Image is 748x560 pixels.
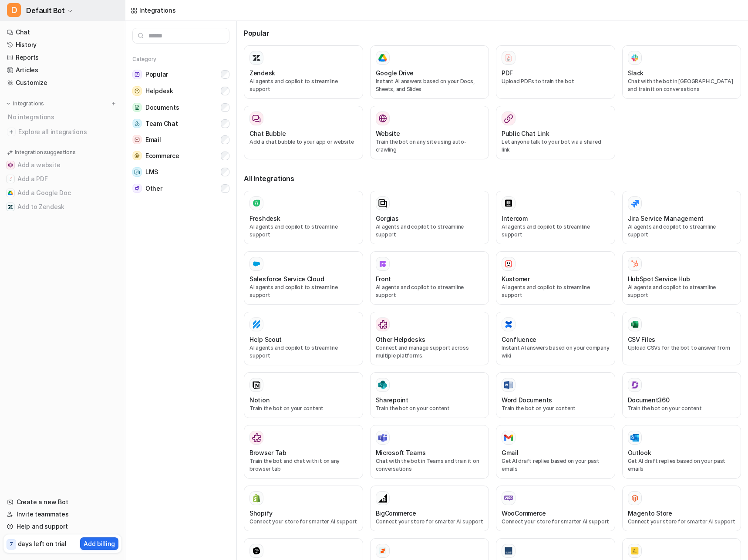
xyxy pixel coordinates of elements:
[376,344,484,360] p: Connect and manage support across multiple platforms.
[132,66,229,83] button: PopularPopular
[132,119,142,128] img: Team Chat
[244,173,741,184] h3: All Integrations
[378,433,387,442] img: Microsoft Teams
[622,486,741,531] button: Magento StoreMagento StoreConnect your store for smarter AI support
[249,68,275,78] h3: Zendesk
[131,6,176,15] a: Integrations
[3,77,121,89] a: Customize
[5,101,11,107] img: expand menu
[3,508,121,520] a: Invite teammates
[376,274,391,283] h3: Front
[3,200,121,214] button: Add to ZendeskAdd to Zendesk
[496,251,615,305] button: KustomerKustomerAI agents and copilot to streamline support
[252,260,261,268] img: Salesforce Service Cloud
[630,381,639,389] img: Document360
[376,405,484,412] p: Train the bot on your content
[622,312,741,365] button: CSV FilesCSV FilesUpload CSVs for the bot to answer from
[244,425,363,479] button: Browser TabBrowser TabTrain the bot and chat with it on any browser tab
[376,214,399,223] h3: Gorgias
[630,547,639,555] img: Lessonly
[376,518,484,526] p: Connect your store for smarter AI support
[370,45,489,99] button: Google DriveGoogle DriveInstant AI answers based on your Docs, Sheets, and Slides
[3,496,121,508] a: Create a new Bot
[378,381,387,389] img: Sharepoint
[145,152,179,160] span: Ecommerce
[249,214,280,223] h3: Freshdesk
[84,539,115,548] p: Add billing
[622,45,741,99] button: SlackSlackChat with the bot in [GEOGRAPHIC_DATA] and train it on conversations
[504,54,513,62] img: PDF
[244,251,363,305] button: Salesforce Service Cloud Salesforce Service CloudAI agents and copilot to streamline support
[370,425,489,479] button: Microsoft TeamsMicrosoft TeamsChat with the bot in Teams and train it on conversations
[8,190,13,196] img: Add a Google Doc
[370,486,489,531] button: BigCommerceBigCommerceConnect your store for smarter AI support
[244,28,741,38] h3: Popular
[376,68,414,78] h3: Google Drive
[249,129,286,138] h3: Chat Bubble
[622,372,741,418] button: Document360Document360Train the bot on your content
[502,335,536,344] h3: Confluence
[249,274,324,283] h3: Salesforce Service Cloud
[132,180,229,196] button: OtherOther
[7,3,21,17] span: D
[3,126,121,138] a: Explore all integrations
[252,433,261,442] img: Browser Tab
[496,45,615,99] button: PDFPDFUpload PDFs to train the bot
[502,68,513,78] h3: PDF
[628,509,672,518] h3: Magento Store
[244,372,363,418] button: NotionNotionTrain the bot on your content
[249,344,357,360] p: AI agents and copilot to streamline support
[80,537,118,550] button: Add billing
[132,83,229,99] button: HelpdeskHelpdesk
[376,138,484,154] p: Train the bot on any site using auto-crawling
[132,167,142,177] img: LMS
[628,395,670,405] h3: Document360
[502,344,610,360] p: Instant AI answers based on your company wiki
[502,457,610,473] p: Get AI draft replies based on your past emails
[249,395,270,405] h3: Notion
[249,518,357,526] p: Connect your store for smarter AI support
[628,457,736,473] p: Get AI draft replies based on your past emails
[502,223,610,239] p: AI agents and copilot to streamline support
[249,78,357,93] p: AI agents and copilot to streamline support
[376,509,416,518] h3: BigCommerce
[252,320,261,329] img: Help Scout
[376,78,484,93] p: Instant AI answers based on your Docs, Sheets, and Slides
[496,372,615,418] button: Word DocumentsWord DocumentsTrain the bot on your content
[145,135,161,144] span: Email
[378,320,387,329] img: Other Helpdesks
[3,186,121,200] button: Add a Google DocAdd a Google Doc
[3,51,121,64] a: Reports
[622,251,741,305] button: HubSpot Service HubAI agents and copilot to streamline support
[504,547,513,555] img: ILIAS
[145,184,162,193] span: Other
[376,223,484,239] p: AI agents and copilot to streamline support
[376,457,484,473] p: Chat with the bot in Teams and train it on conversations
[249,509,273,518] h3: Shopify
[132,103,142,112] img: Documents
[502,283,610,299] p: AI agents and copilot to streamline support
[3,39,121,51] a: History
[249,283,357,299] p: AI agents and copilot to streamline support
[378,54,387,62] img: Google Drive
[378,114,387,123] img: Website
[370,372,489,418] button: SharepointSharepointTrain the bot on your content
[15,148,75,156] p: Integration suggestions
[139,6,176,15] div: Integrations
[502,518,610,526] p: Connect your store for smarter AI support
[244,45,363,99] button: ZendeskAI agents and copilot to streamline support
[3,520,121,533] a: Help and support
[504,381,513,389] img: Word Documents
[18,539,67,548] p: days left on trial
[502,395,552,405] h3: Word Documents
[3,99,47,108] button: Integrations
[7,128,16,136] img: explore all integrations
[10,540,13,548] p: 7
[5,110,121,124] div: No integrations
[628,214,704,223] h3: Jira Service Management
[370,106,489,159] button: WebsiteWebsiteTrain the bot on any site using auto-crawling
[504,496,513,501] img: WooCommerce
[252,381,261,389] img: Notion
[145,119,178,128] span: Team Chat
[249,405,357,412] p: Train the bot on your content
